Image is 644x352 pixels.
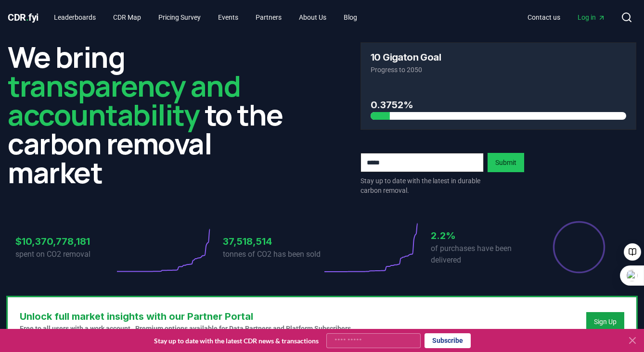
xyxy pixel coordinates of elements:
[210,9,246,26] a: Events
[151,9,208,26] a: Pricing Survey
[570,9,613,26] a: Log in
[336,9,365,26] a: Blog
[552,220,606,274] div: Percentage of sales delivered
[361,176,484,195] p: Stay up to date with the latest in durable carbon removal.
[46,9,103,26] a: Leaderboards
[223,249,322,260] p: tonnes of CO2 has been sold
[371,52,441,62] h3: 10 Gigaton Goal
[20,324,353,333] p: Free to all users with a work account. Premium options available for Data Partners and Platform S...
[488,153,524,172] button: Submit
[291,9,334,26] a: About Us
[223,234,322,249] h3: 37,518,514
[520,9,613,26] nav: Main
[594,317,617,327] a: Sign Up
[248,9,289,26] a: Partners
[26,12,29,23] span: .
[8,12,39,23] span: CDR fyi
[8,66,240,134] span: transparency and accountability
[20,309,353,324] h3: Unlock full market insights with our Partner Portal
[105,9,149,26] a: CDR Map
[8,42,283,187] h2: We bring to the carbon removal market
[15,249,115,260] p: spent on CO2 removal
[46,9,365,26] nav: Main
[520,9,568,26] a: Contact us
[8,11,39,24] a: CDR.fyi
[431,243,530,266] p: of purchases have been delivered
[578,13,605,22] span: Log in
[371,98,626,112] h3: 0.3752%
[15,234,115,249] h3: $10,370,778,181
[586,312,624,331] button: Sign Up
[431,228,530,243] h3: 2.2%
[371,65,626,75] p: Progress to 2050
